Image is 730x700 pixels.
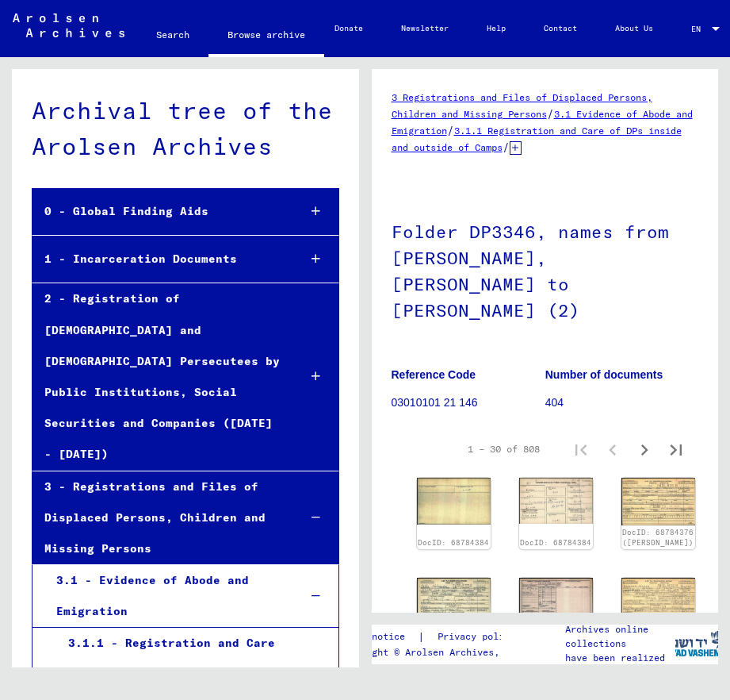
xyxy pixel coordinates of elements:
a: Search [137,16,208,54]
a: Help [468,10,525,48]
a: About Us [596,10,672,48]
p: 03010101 21 146 [392,394,545,411]
div: 1 - Incarceration Documents [32,244,285,275]
img: 001.jpg [621,578,695,625]
h1: Folder DP3346, names from [PERSON_NAME], [PERSON_NAME] to [PERSON_NAME] (2) [392,195,699,344]
img: 001.jpg [519,478,593,524]
p: have been realized in partnership with [565,651,675,679]
a: 3 Registrations and Files of Displaced Persons, Children and Missing Persons [392,91,652,120]
a: Newsletter [382,10,468,48]
img: Arolsen_neg.svg [13,13,124,37]
p: Copyright © Arolsen Archives, 2021 [338,645,534,660]
span: / [547,106,554,121]
a: Browse archive [208,16,324,57]
img: 001.jpg [417,578,491,625]
button: First page [565,433,597,465]
img: yv_logo.png [667,624,727,663]
a: DocID: 68784384 [418,538,489,547]
a: Contact [525,10,596,48]
div: | [338,629,534,645]
div: 0 - Global Finding Aids [32,196,285,227]
p: 404 [545,394,698,411]
p: The Arolsen Archives online collections [565,608,675,651]
a: 3.1.1 Registration and Care of DPs inside and outside of Camps [392,125,682,153]
b: Reference Code [392,368,476,381]
button: Last page [660,433,692,465]
div: 1 – 30 of 808 [468,442,540,456]
img: 002.jpg [519,578,593,625]
div: 2 - Registration of [DEMOGRAPHIC_DATA] and [DEMOGRAPHIC_DATA] Persecutees by Public Institutions,... [32,283,285,470]
a: Privacy policy [425,629,534,645]
img: 001.jpg [621,478,695,525]
div: 3 - Registrations and Files of Displaced Persons, Children and Missing Persons [32,471,285,565]
button: Previous page [597,433,629,465]
span: / [503,140,510,154]
a: DocID: 68784384 [520,538,591,547]
img: 002.jpg [417,478,491,525]
div: Archival tree of the Arolsen Archives [32,93,339,164]
a: Legal notice [338,629,418,645]
a: Donate [315,10,382,48]
span: EN [691,25,709,33]
span: / [447,123,454,137]
button: Next page [629,433,660,465]
a: DocID: 68784376 ([PERSON_NAME]) [622,528,694,548]
div: 3.1 - Evidence of Abode and Emigration [44,565,286,627]
b: Number of documents [545,368,663,381]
